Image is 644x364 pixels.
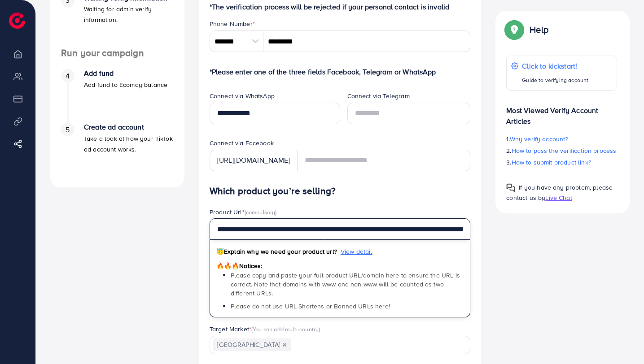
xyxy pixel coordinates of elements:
[522,75,588,86] p: Guide to verifying account
[522,61,588,71] p: Click to kickstart!
[210,150,298,171] div: [URL][DOMAIN_NAME]
[506,157,617,168] p: 3.
[84,133,174,155] p: Take a look at how your TikTok ad account works.
[606,324,637,357] iframe: Chat
[506,145,617,156] p: 2.
[231,302,390,311] span: Please do not use URL Shortens or Banned URLs here!
[282,342,287,347] button: Deselect Algeria
[213,338,291,351] span: [GEOGRAPHIC_DATA]
[341,247,372,256] span: View detail
[210,325,320,334] label: Target Market
[245,208,277,216] span: (compulsory)
[84,123,174,131] h4: Create ad account
[292,338,459,352] input: Search for option
[84,69,167,78] h4: Add fund
[216,247,337,256] span: Explain why we need your product url?
[210,139,274,147] label: Connect via Facebook
[216,261,263,270] span: Notices:
[506,134,617,144] p: 1.
[512,146,617,155] span: How to pass the verification process
[9,13,25,29] img: logo
[347,91,410,100] label: Connect via Telegram
[545,193,572,202] span: Live Chat
[506,183,515,192] img: Popup guide
[210,1,471,12] p: *The verification process will be rejected if your personal contact is invalid
[50,48,184,59] h4: Run your campaign
[216,261,239,270] span: 🔥🔥🔥
[210,19,255,28] label: Phone Number
[512,158,591,167] span: How to submit product link?
[210,66,471,77] p: *Please enter one of the three fields Facebook, Telegram or WhatsApp
[210,186,471,197] h4: Which product you’re selling?
[84,4,174,25] p: Waiting for admin verify information.
[84,79,167,90] p: Add fund to Ecomdy balance
[231,271,460,298] span: Please copy and paste your full product URL/domain here to ensure the URL is correct. Note that d...
[66,125,70,135] span: 5
[50,69,184,123] li: Add fund
[210,336,471,354] div: Search for option
[210,91,275,100] label: Connect via WhatsApp
[506,98,617,126] p: Most Viewed Verify Account Articles
[50,123,184,177] li: Create ad account
[66,71,70,81] span: 4
[510,134,568,143] span: Why verify account?
[210,208,277,217] label: Product Url
[506,22,522,38] img: Popup guide
[530,24,548,35] p: Help
[251,325,320,333] span: (You can add multi-country)
[216,247,224,256] span: 😇
[506,183,613,202] span: If you have any problem, please contact us by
